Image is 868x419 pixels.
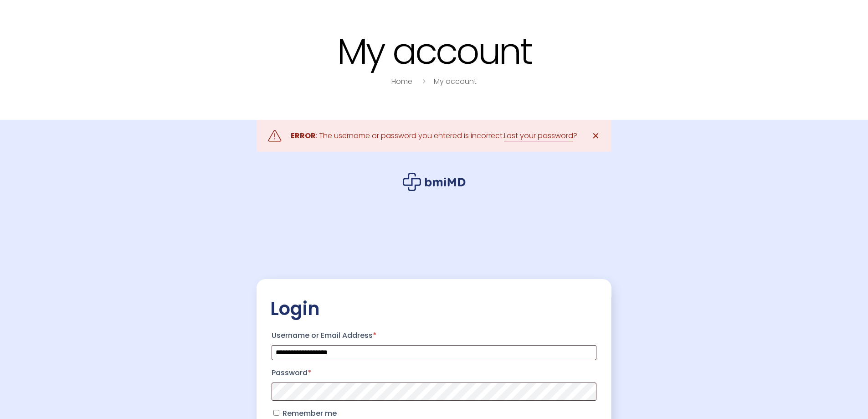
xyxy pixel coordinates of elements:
div: : The username or password you entered is incorrect. ? [291,129,577,142]
h2: Login [270,297,598,320]
a: Lost your password [504,130,573,141]
label: Username or Email Address [272,328,596,343]
input: Remember me [273,410,279,416]
h1: My account [147,32,721,71]
label: Password [272,366,596,380]
strong: ERROR [291,130,316,141]
a: ✕ [586,127,605,145]
i: breadcrumbs separator [419,76,429,87]
a: My account [434,76,477,87]
a: Home [391,76,412,87]
span: ✕ [592,129,600,142]
span: Remember me [282,408,337,419]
